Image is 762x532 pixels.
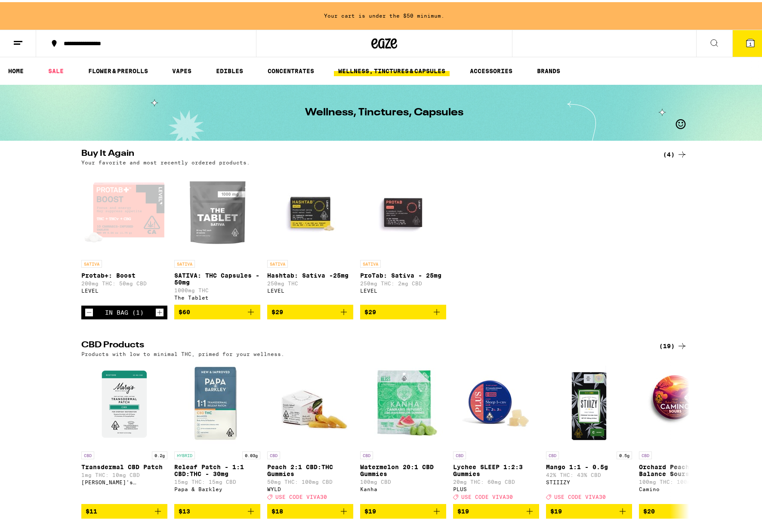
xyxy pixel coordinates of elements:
[659,339,687,349] div: (19)
[267,258,288,266] p: SATIVA
[639,477,725,483] p: 100mg THC: 100mg CBD
[453,484,539,490] div: PLUS
[81,461,167,468] p: Transdermal CBD Patch
[81,258,102,266] p: SATIVA
[174,502,260,517] button: Add to bag
[179,506,190,513] span: $13
[360,303,446,317] button: Add to bag
[174,285,260,291] p: 1000mg THC
[305,105,463,116] h1: Wellness, Tinctures, Capsules
[81,270,167,277] p: Protab+: Boost
[360,286,446,291] div: LEVEL
[267,278,353,284] p: 250mg THC
[334,64,450,74] a: WELLNESS, TINCTURES & CAPSULES
[84,64,152,74] a: FLOWER & PREROLLS
[457,506,469,513] span: $19
[546,502,632,517] button: Add to bag
[364,506,376,513] span: $19
[267,502,353,517] button: Add to bag
[86,506,97,513] span: $11
[81,147,645,158] h2: Buy It Again
[267,484,353,490] div: WYLD
[267,167,353,254] img: LEVEL - Hashtab: Sativa -25mg
[174,449,195,457] p: HYBRID
[152,449,167,457] p: 0.2g
[546,461,632,468] p: Mango 1:1 - 0.5g
[263,64,318,74] a: CONCENTRATES
[360,278,446,284] p: 250mg THC: 2mg CBD
[168,64,196,74] a: VAPES
[663,147,687,158] a: (4)
[453,359,539,445] img: PLUS - Lychee SLEEP 1:2:3 Gummies
[174,167,260,254] img: The Tablet - SATIVA: THC Capsules - 50mg
[360,270,446,277] p: ProTab: Sativa - 25mg
[267,303,353,317] button: Add to bag
[360,258,381,266] p: SATIVA
[360,477,446,483] p: 100mg CBD
[267,286,353,291] div: LEVEL
[550,506,562,513] span: $19
[174,359,260,445] img: Papa & Barkley - Releaf Patch - 1:1 CBD:THC - 30mg
[453,359,539,502] a: Open page for Lychee SLEEP 1:2:3 Gummies from PLUS
[364,306,376,313] span: $29
[81,158,250,163] p: Your favorite and most recently ordered products.
[271,306,283,313] span: $29
[174,270,260,284] p: SATIVA: THC Capsules - 50mg
[174,167,260,303] a: Open page for SATIVA: THC Capsules - 50mg from The Tablet
[360,359,446,445] img: Kanha - Watermelon 20:1 CBD Gummies
[546,359,632,502] a: Open page for Mango 1:1 - 0.5g from STIIIZY
[267,477,353,483] p: 50mg THC: 100mg CBD
[546,449,559,457] p: CBD
[275,492,327,498] span: USE CODE VIVA30
[174,484,260,490] div: Papa & Barkley
[242,449,260,457] p: 0.03g
[155,306,164,315] button: Increment
[81,359,167,502] a: Open page for Transdermal CBD Patch from Mary's Medicinals
[360,167,446,254] img: LEVEL - ProTab: Sativa - 25mg
[639,461,725,475] p: Orchard Peach 1:1 Balance Sours Gummies
[360,461,446,475] p: Watermelon 20:1 CBD Gummies
[639,359,725,502] a: Open page for Orchard Peach 1:1 Balance Sours Gummies from Camino
[174,258,195,266] p: SATIVA
[81,278,167,284] p: 200mg THC: 50mg CBD
[174,461,260,475] p: Releaf Patch - 1:1 CBD:THC - 30mg
[466,64,517,74] a: ACCESSORIES
[212,64,247,74] a: EDIBLES
[554,492,606,498] span: USE CODE VIVA30
[267,270,353,277] p: Hashtab: Sativa -25mg
[546,359,632,445] img: STIIIZY - Mango 1:1 - 0.5g
[81,449,94,457] p: CBD
[81,470,167,476] p: 1mg THC: 10mg CBD
[546,470,632,476] p: 42% THC: 43% CBD
[81,359,167,445] img: Mary's Medicinals - Transdermal CBD Patch
[639,484,725,490] div: Camino
[639,449,652,457] p: CBD
[267,359,353,445] img: WYLD - Peach 2:1 CBD:THC Gummies
[546,477,632,483] div: STIIIZY
[81,167,167,303] a: Open page for Protab+: Boost from LEVEL
[81,477,167,483] div: [PERSON_NAME]'s Medicinals
[461,492,513,498] span: USE CODE VIVA30
[643,506,655,513] span: $20
[81,502,167,517] button: Add to bag
[267,359,353,502] a: Open page for Peach 2:1 CBD:THC Gummies from WYLD
[533,64,565,74] a: BRANDS
[360,449,373,457] p: CBD
[360,167,446,303] a: Open page for ProTab: Sativa - 25mg from LEVEL
[4,64,28,74] a: HOME
[5,6,62,13] span: Hi. Need any help?
[85,306,93,315] button: Decrement
[105,307,144,314] div: In Bag (1)
[360,502,446,517] button: Add to bag
[174,359,260,502] a: Open page for Releaf Patch - 1:1 CBD:THC - 30mg from Papa & Barkley
[360,484,446,490] div: Kanha
[453,461,539,475] p: Lychee SLEEP 1:2:3 Gummies
[179,306,190,313] span: $60
[617,449,632,457] p: 0.5g
[639,502,725,517] button: Add to bag
[267,167,353,303] a: Open page for Hashtab: Sativa -25mg from LEVEL
[174,293,260,298] div: The Tablet
[267,449,280,457] p: CBD
[81,286,167,291] div: LEVEL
